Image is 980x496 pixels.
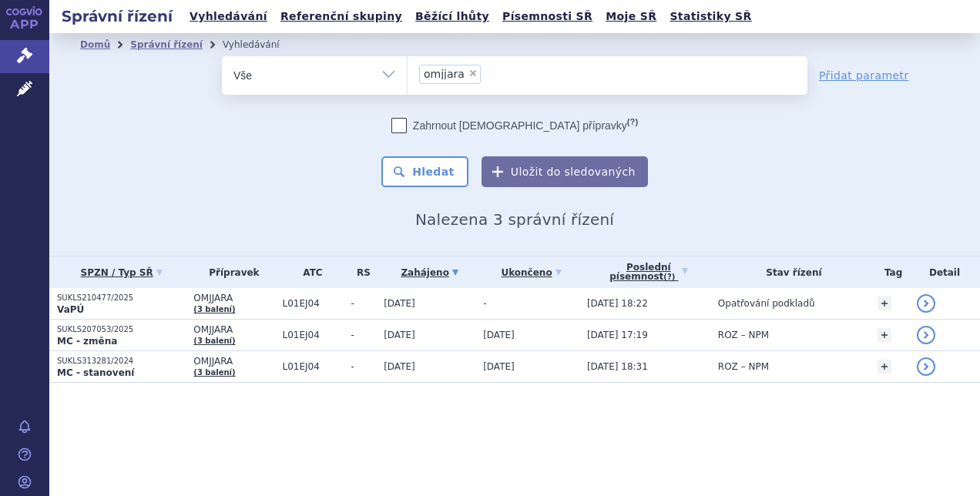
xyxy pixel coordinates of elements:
[819,68,909,83] a: Přidat parametr
[274,256,343,288] th: ATC
[282,361,343,372] span: L01EJ04
[80,39,110,50] a: Domů
[878,297,891,310] a: +
[57,324,186,335] p: SUKLS207053/2025
[601,6,661,27] a: Moje SŘ
[351,361,377,372] span: -
[663,273,675,282] abbr: (?)
[485,64,494,83] input: omjjara
[384,298,415,309] span: [DATE]
[710,256,870,288] th: Stav řízení
[482,156,648,187] button: Uložit do sledovaných
[909,256,980,288] th: Detail
[282,298,343,309] span: L01EJ04
[424,69,465,79] span: omjjara
[57,304,84,315] strong: VaPÚ
[878,360,891,374] a: +
[718,330,769,340] span: ROZ – NPM
[587,330,648,340] span: [DATE] 17:19
[193,293,274,303] span: OMJJARA
[917,294,935,313] a: detail
[381,156,468,187] button: Hledat
[384,262,475,283] a: Zahájeno
[483,262,579,283] a: Ukončeno
[415,210,614,229] span: Nalezena 3 správní řízení
[870,256,909,288] th: Tag
[384,361,415,372] span: [DATE]
[193,337,235,345] a: (3 balení)
[587,298,648,309] span: [DATE] 18:22
[276,6,407,27] a: Referenční skupiny
[718,361,769,372] span: ROZ – NPM
[57,336,117,347] strong: MC - změna
[665,6,756,27] a: Statistiky SŘ
[587,361,648,372] span: [DATE] 18:31
[878,328,891,342] a: +
[483,361,515,372] span: [DATE]
[917,357,935,376] a: detail
[917,326,935,344] a: detail
[351,298,377,309] span: -
[391,118,638,133] label: Zahrnout [DEMOGRAPHIC_DATA] přípravky
[193,324,274,335] span: OMJJARA
[468,69,478,78] span: ×
[498,6,597,27] a: Písemnosti SŘ
[49,5,185,27] h2: Správní řízení
[57,262,186,283] a: SPZN / Typ SŘ
[483,330,515,340] span: [DATE]
[344,256,377,288] th: RS
[351,330,377,340] span: -
[186,256,274,288] th: Přípravek
[223,33,300,56] li: Vyhledávání
[483,298,486,309] span: -
[130,39,203,50] a: Správní řízení
[718,298,815,309] span: Opatřování podkladů
[57,367,134,378] strong: MC - stanovení
[57,293,186,303] p: SUKLS210477/2025
[185,6,272,27] a: Vyhledávání
[384,330,415,340] span: [DATE]
[193,368,235,377] a: (3 balení)
[57,356,186,367] p: SUKLS313281/2024
[193,356,274,367] span: OMJJARA
[411,6,494,27] a: Běžící lhůty
[627,117,638,127] abbr: (?)
[282,330,343,340] span: L01EJ04
[193,305,235,313] a: (3 balení)
[587,256,710,288] a: Poslednípísemnost(?)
